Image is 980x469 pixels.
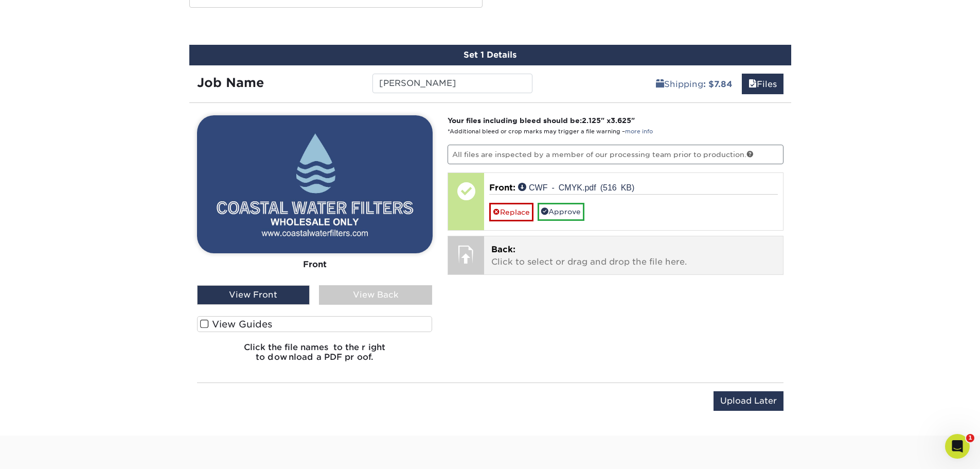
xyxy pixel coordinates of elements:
[742,74,783,94] a: Files
[489,203,533,221] a: Replace
[582,116,601,125] span: 2.125
[703,79,733,89] b: : $7.84
[319,285,432,305] div: View Back
[966,434,974,442] span: 1
[538,203,584,220] a: Approve
[491,244,776,268] p: Click to select or drag and drop the file here.
[448,116,635,125] strong: Your files including bleed should be: " x "
[945,434,970,459] iframe: Intercom live chat
[656,79,664,89] span: shipping
[625,128,653,135] a: more info
[489,183,515,193] span: Front:
[372,74,532,93] input: Enter a job name
[448,128,653,135] small: *Additional bleed or crop marks may trigger a file warning –
[749,79,757,89] span: files
[649,74,739,94] a: Shipping: $7.84
[197,316,433,332] label: View Guides
[491,245,515,254] span: Back:
[197,285,310,305] div: View Front
[197,253,433,276] div: Front
[448,145,783,164] p: All files are inspected by a member of our processing team prior to production.
[197,75,264,90] strong: Job Name
[189,45,791,65] div: Set 1 Details
[714,391,783,411] input: Upload Later
[611,116,631,125] span: 3.625
[518,183,634,191] a: CWF - CMYK.pdf (516 KB)
[197,342,433,370] h6: Click the file names to the right to download a PDF proof.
